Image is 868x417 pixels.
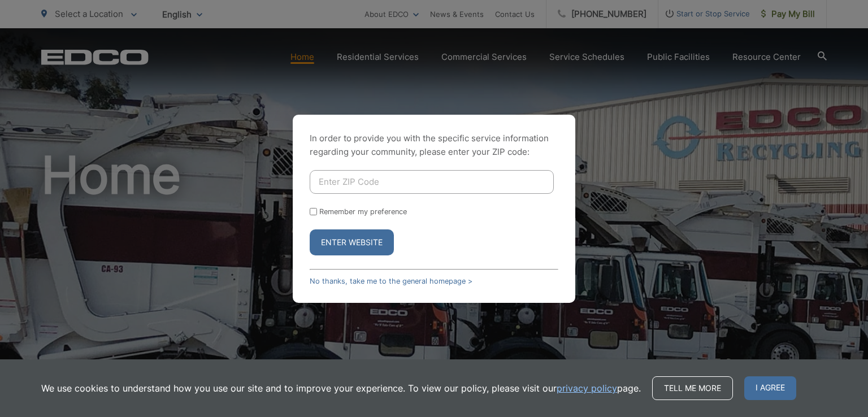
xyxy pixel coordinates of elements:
span: I agree [744,376,796,400]
button: Enter Website [310,229,394,255]
label: Remember my preference [319,207,407,216]
a: No thanks, take me to the general homepage > [310,277,472,285]
input: Enter ZIP Code [310,170,554,194]
p: In order to provide you with the specific service information regarding your community, please en... [310,132,558,159]
p: We use cookies to understand how you use our site and to improve your experience. To view our pol... [41,381,641,395]
a: Tell me more [652,376,733,400]
a: privacy policy [557,381,617,395]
